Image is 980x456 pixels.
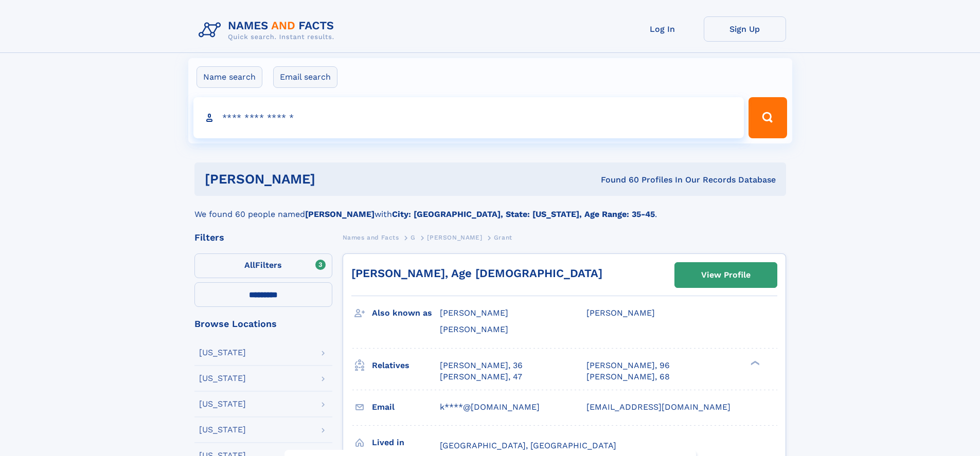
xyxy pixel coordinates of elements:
[440,371,522,382] a: [PERSON_NAME], 47
[199,400,246,408] div: [US_STATE]
[427,234,482,241] span: [PERSON_NAME]
[440,324,508,334] span: [PERSON_NAME]
[244,260,255,270] span: All
[440,308,508,318] span: [PERSON_NAME]
[701,263,751,287] div: View Profile
[372,434,440,451] h3: Lived in
[586,308,655,318] span: [PERSON_NAME]
[372,357,440,374] h3: Relatives
[411,231,416,244] a: G
[194,196,786,221] div: We found 60 people named with .
[193,97,744,138] input: search input
[305,209,375,219] b: [PERSON_NAME]
[199,374,246,382] div: [US_STATE]
[194,16,343,44] img: Logo Names and Facts
[351,267,602,280] a: [PERSON_NAME], Age [DEMOGRAPHIC_DATA]
[440,360,523,371] a: [PERSON_NAME], 36
[411,234,416,241] span: G
[675,263,777,287] a: View Profile
[749,97,787,138] button: Search Button
[494,234,512,241] span: Grant
[586,371,670,382] a: [PERSON_NAME], 68
[194,233,332,242] div: Filters
[205,173,458,186] h1: [PERSON_NAME]
[199,349,246,357] div: [US_STATE]
[194,319,332,329] div: Browse Locations
[392,209,655,219] b: City: [GEOGRAPHIC_DATA], State: [US_STATE], Age Range: 35-45
[273,66,337,88] label: Email search
[427,231,482,244] a: [PERSON_NAME]
[440,441,616,450] span: [GEOGRAPHIC_DATA], [GEOGRAPHIC_DATA]
[621,16,704,42] a: Log In
[199,426,246,434] div: [US_STATE]
[372,304,440,322] h3: Also known as
[197,66,262,88] label: Name search
[458,174,776,186] div: Found 60 Profiles In Our Records Database
[586,402,730,412] span: [EMAIL_ADDRESS][DOMAIN_NAME]
[372,398,440,416] h3: Email
[343,231,399,244] a: Names and Facts
[194,253,332,278] label: Filters
[748,359,760,366] div: ❯
[704,16,786,42] a: Sign Up
[586,360,670,371] a: [PERSON_NAME], 96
